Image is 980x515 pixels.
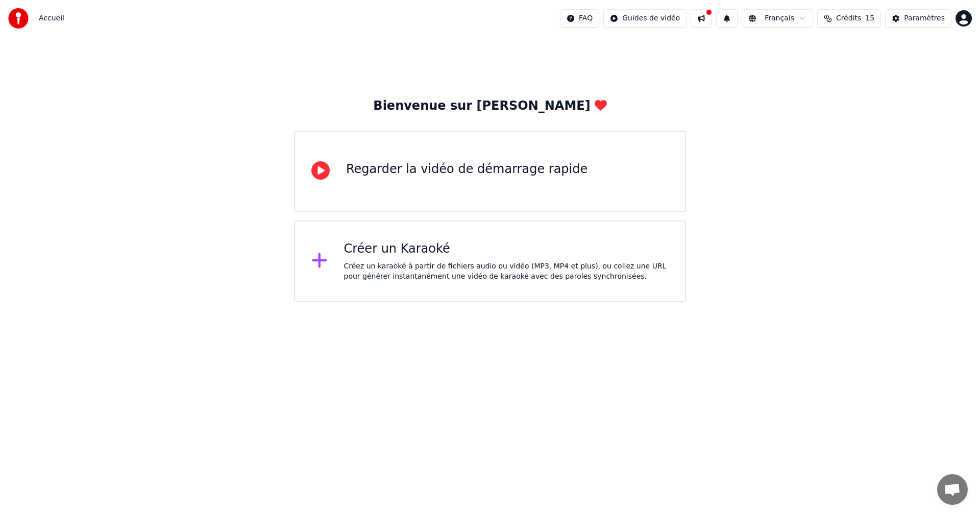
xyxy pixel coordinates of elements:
[39,13,64,23] nav: breadcrumb
[560,9,599,28] button: FAQ
[937,474,968,505] div: Ouvrir le chat
[8,8,29,29] img: youka
[817,9,881,28] button: Crédits15
[346,161,587,178] div: Regarder la vidéo de démarrage rapide
[344,261,669,282] div: Créez un karaoké à partir de fichiers audio ou vidéo (MP3, MP4 et plus), ou collez une URL pour g...
[373,98,606,114] div: Bienvenue sur [PERSON_NAME]
[885,9,951,28] button: Paramètres
[39,13,64,23] span: Accueil
[865,13,874,23] span: 15
[344,241,669,257] div: Créer un Karaoké
[603,9,687,28] button: Guides de vidéo
[836,13,861,23] span: Crédits
[904,13,945,23] div: Paramètres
